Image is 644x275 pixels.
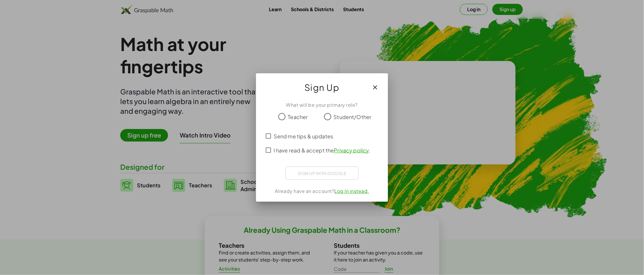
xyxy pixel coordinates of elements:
div: Already have an account? [263,188,381,195]
span: Teacher [288,113,308,121]
a: Log In instead. [335,188,370,194]
span: Sign Up [304,80,340,94]
a: Privacy policy [334,147,369,154]
span: I have read & accept the . [274,146,370,154]
div: What will be your primary role? [263,101,381,108]
span: Student/Other [334,113,372,121]
span: Send me tips & updates [274,132,333,140]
